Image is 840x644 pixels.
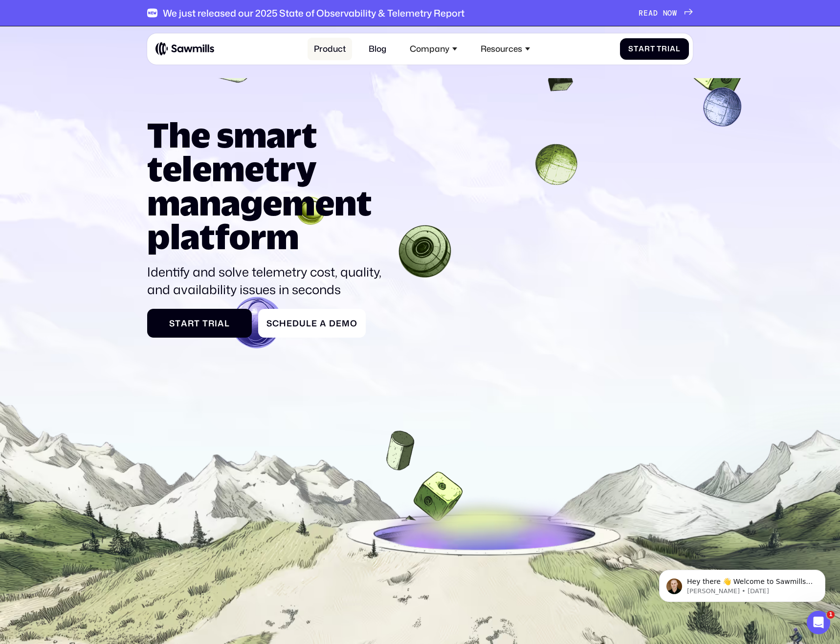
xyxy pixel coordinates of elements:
[643,9,648,18] span: E
[287,318,292,328] span: e
[147,118,391,254] h1: The smart telemetry management platform
[188,318,194,328] span: r
[299,318,306,328] span: u
[807,611,830,634] iframe: Intercom live chat
[175,318,181,328] span: t
[218,318,224,328] span: a
[147,263,391,298] p: Identify and solve telemetry cost, quality, and availability issues in seconds
[827,611,835,619] span: 1
[181,318,188,328] span: a
[403,38,464,60] div: Company
[147,309,252,338] a: StartTrial
[657,44,662,53] span: T
[336,318,342,328] span: e
[224,318,230,328] span: l
[258,309,366,338] a: ScheduleaDemo
[410,44,449,54] div: Company
[644,44,650,53] span: r
[363,38,393,60] a: Blog
[639,44,644,53] span: a
[644,549,840,618] iframe: Intercom notifications message
[634,44,639,53] span: t
[648,9,653,18] span: A
[481,44,522,54] div: Resources
[620,38,689,60] a: StartTrial
[474,38,536,60] div: Resources
[662,44,667,53] span: r
[667,9,672,18] span: O
[672,9,677,18] span: W
[628,44,634,53] span: S
[320,318,327,328] span: a
[676,44,681,53] span: l
[272,318,279,328] span: c
[350,318,357,328] span: o
[306,318,311,328] span: l
[663,9,668,18] span: N
[202,318,208,328] span: T
[194,318,200,328] span: t
[650,44,655,53] span: t
[292,318,299,328] span: d
[279,318,287,328] span: h
[653,9,658,18] span: D
[329,318,336,328] span: D
[311,318,317,328] span: e
[43,38,169,46] p: Message from Winston, sent 9w ago
[169,318,175,328] span: S
[215,318,218,328] span: i
[266,318,272,328] span: S
[208,318,215,328] span: r
[667,44,670,53] span: i
[639,9,693,18] a: READNOW
[342,318,350,328] span: m
[639,9,643,18] span: R
[43,28,168,85] span: Hey there 👋 Welcome to Sawmills. The smart telemetry management platform that solves cost, qualit...
[163,7,464,19] div: We just released our 2025 State of Observability & Telemetry Report
[670,44,676,53] span: a
[308,38,352,60] a: Product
